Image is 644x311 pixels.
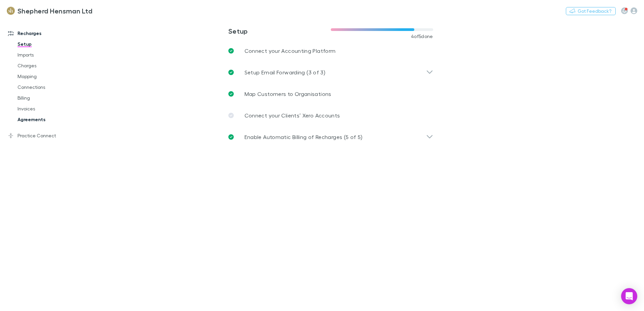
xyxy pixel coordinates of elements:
p: Connect your Accounting Platform [245,47,336,55]
a: Shepherd Hensman Ltd [3,3,96,19]
p: Enable Automatic Billing of Recharges (5 of 5) [245,133,363,141]
div: Setup Email Forwarding (3 of 3) [223,62,439,83]
a: Charges [11,60,91,71]
div: Open Intercom Messenger [621,288,637,304]
a: Invoices [11,103,91,114]
img: Shepherd Hensman Ltd's Logo [7,7,15,15]
span: 4 of 5 done [411,34,433,39]
a: Billing [11,93,91,103]
a: Setup [11,39,91,49]
a: Imports [11,49,91,60]
a: Mapping [11,71,91,82]
h3: Shepherd Hensman Ltd [18,7,92,15]
h3: Setup [228,27,331,35]
a: Connect your Accounting Platform [223,40,439,62]
div: Enable Automatic Billing of Recharges (5 of 5) [223,126,439,148]
a: Practice Connect [1,130,91,141]
a: Agreements [11,114,91,125]
a: Connect your Clients’ Xero Accounts [223,105,439,126]
p: Setup Email Forwarding (3 of 3) [245,68,325,76]
a: Map Customers to Organisations [223,83,439,105]
p: Connect your Clients’ Xero Accounts [245,111,340,119]
p: Map Customers to Organisations [245,90,331,98]
button: Got Feedback? [566,7,616,15]
a: Recharges [1,28,91,39]
a: Connections [11,82,91,93]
